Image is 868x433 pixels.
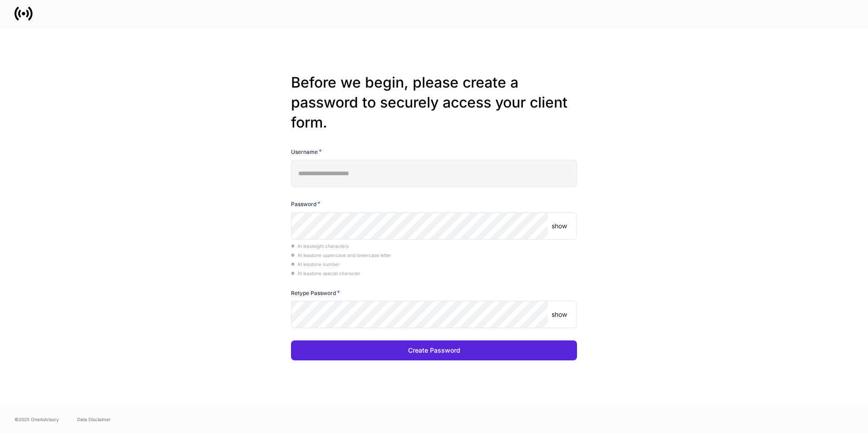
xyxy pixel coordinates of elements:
[291,261,340,267] span: At least one number
[291,288,340,297] h6: Retype Password
[291,340,577,360] button: Create Password
[552,310,567,319] p: show
[15,416,59,423] span: © 2025 OneAdvisory
[291,199,321,208] h6: Password
[291,271,360,276] span: At least one special character
[291,243,349,249] span: At least eight characters
[552,221,567,231] p: show
[408,346,460,355] div: Create Password
[291,147,322,156] h6: Username
[77,416,111,423] a: Data Disclaimer
[291,73,577,133] h2: Before we begin, please create a password to securely access your client form.
[291,252,391,258] span: At least one uppercase and lowercase letter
